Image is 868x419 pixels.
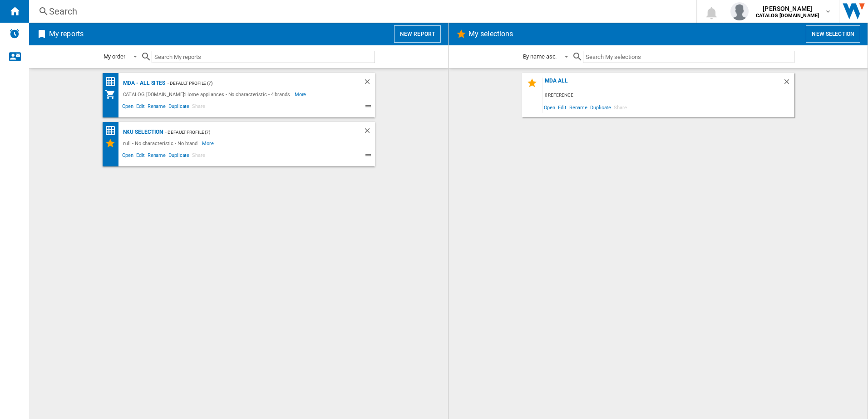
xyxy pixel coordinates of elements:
div: - Default profile (7) [165,78,345,89]
span: Open [542,101,557,113]
div: NKU selection [121,127,163,138]
span: Rename [146,102,167,113]
div: My Assortment [105,89,121,100]
span: Duplicate [167,102,191,113]
span: Rename [568,101,589,113]
div: My Selections [105,138,121,149]
span: More [295,89,308,100]
img: alerts-logo.svg [9,28,20,39]
div: Delete [783,78,794,90]
div: CATALOG [DOMAIN_NAME]:Home appliances - No characteristic - 4 brands [121,89,295,100]
span: Duplicate [589,101,612,113]
div: Search [49,5,673,18]
span: Share [191,102,207,113]
div: Delete [363,78,375,89]
div: null - No characteristic - No brand [121,138,202,149]
span: [PERSON_NAME] [756,4,819,13]
b: CATALOG [DOMAIN_NAME] [756,13,819,19]
div: Delete [363,127,375,138]
div: 0 reference [542,90,794,101]
div: MDA - All sites [121,78,166,89]
div: By name asc. [523,53,557,60]
h2: My reports [47,25,85,43]
span: More [202,138,215,149]
span: Edit [557,101,568,113]
div: MDA All [542,78,783,90]
span: Open [121,151,135,162]
span: Duplicate [167,151,191,162]
span: Edit [135,151,146,162]
h2: My selections [467,25,515,43]
div: - Default profile (7) [163,127,345,138]
div: Price Matrix [105,125,121,136]
button: New report [394,25,441,43]
img: profile.jpg [730,2,749,20]
input: Search My reports [152,51,375,63]
button: New selection [806,25,860,43]
div: My order [104,53,125,60]
span: Share [191,151,207,162]
div: Price Matrix [105,76,121,88]
span: Open [121,102,135,113]
span: Share [612,101,628,113]
span: Rename [146,151,167,162]
input: Search My selections [583,51,794,63]
span: Edit [135,102,146,113]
